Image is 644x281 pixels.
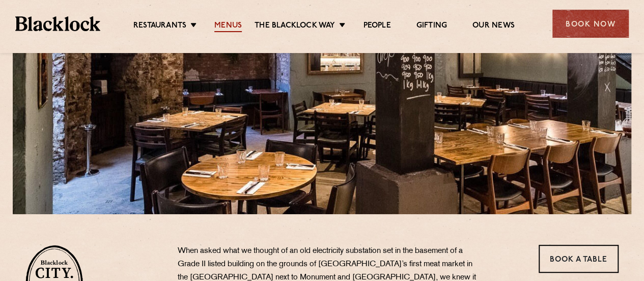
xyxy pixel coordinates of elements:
[416,21,447,32] a: Gifting
[133,21,186,32] a: Restaurants
[539,245,619,273] a: Book a Table
[15,16,100,31] img: BL_Textured_Logo-footer-cropped.svg
[255,21,335,32] a: The Blacklock Way
[472,21,515,32] a: Our News
[363,21,390,32] a: People
[214,21,242,32] a: Menus
[552,10,629,38] div: Book Now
